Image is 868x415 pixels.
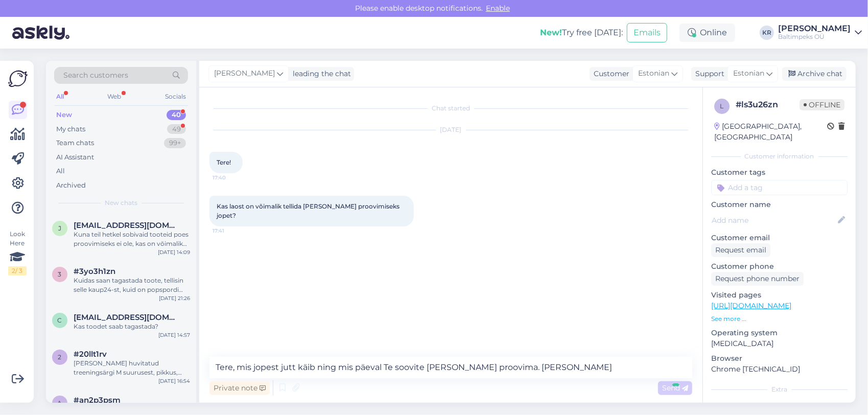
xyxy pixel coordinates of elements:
div: Chat started [209,104,692,113]
b: New! [540,28,562,37]
span: l [720,102,724,110]
span: 3 [58,270,62,278]
div: [DATE] 16:54 [158,377,190,385]
span: Enable [483,4,513,13]
a: [PERSON_NAME]Baltimpeks OÜ [778,25,862,41]
div: KR [760,26,774,40]
span: #3yo3h1zn [74,267,115,276]
span: c [58,316,62,324]
span: [PERSON_NAME] [214,68,275,79]
div: Web [106,90,124,103]
div: New [56,110,72,120]
img: Askly Logo [8,69,28,88]
input: Add a tag [711,180,848,195]
div: Customer information [711,152,848,161]
p: Customer phone [711,261,848,272]
div: # ls3u26zn [736,99,800,111]
div: AI Assistant [56,152,94,163]
div: All [56,166,65,176]
div: Extra [711,385,848,394]
span: 17:40 [213,174,251,181]
div: All [54,90,66,103]
div: Support [691,68,724,79]
button: Emails [627,23,667,42]
div: 99+ [164,138,186,148]
div: Look Here [8,229,27,275]
div: Kuna teil hetkel sobivaid tooteid poes proovimiseks ei ole, kas on võimalik tellida koju erinevad... [74,230,190,248]
div: Customer [590,68,629,79]
div: Request email [711,243,770,257]
div: 40 [167,110,186,120]
div: 49 [167,124,186,134]
p: [MEDICAL_DATA] [711,338,848,349]
p: Visited pages [711,290,848,301]
span: johannamartin.j@gmail.com [74,221,180,230]
span: Estonian [733,68,764,79]
span: Kas laost on võimalik tellida [PERSON_NAME] proovimiseks jopet? [217,202,401,219]
a: [URL][DOMAIN_NAME] [711,301,791,310]
p: Notes [711,400,848,411]
div: Team chats [56,138,94,148]
div: [DATE] [209,125,692,134]
div: [DATE] 14:09 [158,248,190,256]
div: [DATE] 21:26 [159,294,190,302]
div: Kuidas saan tagastada toote, tellisin selle kaup24-st, kuid on popspordi toode ning kuidas saan r... [74,276,190,294]
p: Customer tags [711,167,848,178]
div: Archived [56,180,86,191]
p: Customer name [711,199,848,210]
div: leading the chat [289,68,351,79]
input: Add name [712,215,836,226]
span: Search customers [63,70,128,81]
span: 17:41 [213,227,251,235]
div: Socials [163,90,188,103]
span: j [58,224,61,232]
div: [DATE] 14:57 [158,331,190,339]
p: Chrome [TECHNICAL_ID] [711,364,848,375]
div: [PERSON_NAME] [778,25,851,33]
span: #an2p3psm [74,396,121,405]
div: Online [679,24,735,42]
span: #20llt1rv [74,350,107,359]
span: Tere! [217,158,231,166]
span: Offline [800,99,844,110]
span: a [58,399,62,407]
p: See more ... [711,314,848,324]
span: 2 [58,353,62,361]
span: New chats [105,198,137,207]
p: Operating system [711,328,848,338]
div: Try free [DATE]: [540,27,623,39]
span: Estonian [638,68,669,79]
div: 2 / 3 [8,266,27,275]
div: Archive chat [782,67,847,81]
span: celenasangernebo@gmail.com [74,313,180,322]
div: Kas toodet saab tagastada? [74,322,190,331]
div: Baltimpeks OÜ [778,33,851,41]
div: [PERSON_NAME] huvitatud treeningsärgi M suurusest, pikkus, rinnaümbermõõt. [74,359,190,377]
p: Customer email [711,233,848,243]
p: Browser [711,353,848,364]
div: Request phone number [711,272,804,286]
div: [GEOGRAPHIC_DATA], [GEOGRAPHIC_DATA] [714,121,827,143]
div: My chats [56,124,85,134]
